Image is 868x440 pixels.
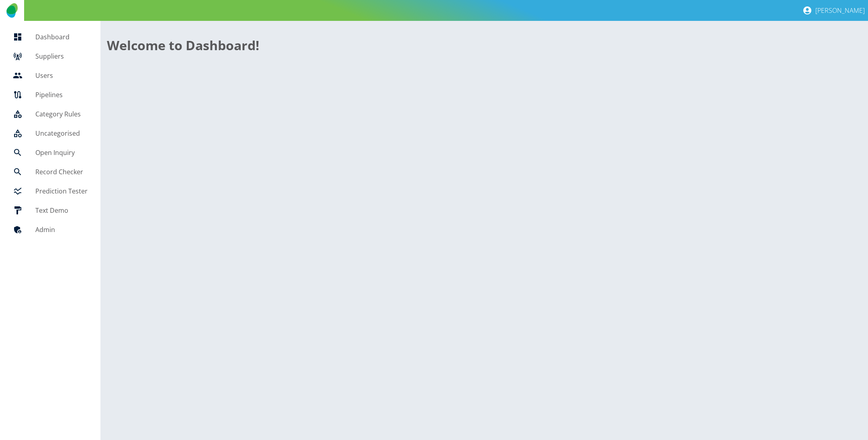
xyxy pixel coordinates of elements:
[815,6,865,15] p: [PERSON_NAME]
[6,85,94,104] a: Pipelines
[107,36,862,55] h1: Welcome to Dashboard!
[6,124,94,143] a: Uncategorised
[6,220,94,239] a: Admin
[799,2,868,18] button: [PERSON_NAME]
[35,206,88,215] h5: Text Demo
[35,71,88,80] h5: Users
[6,201,94,220] a: Text Demo
[35,90,88,100] h5: Pipelines
[35,32,88,42] h5: Dashboard
[6,104,94,124] a: Category Rules
[6,162,94,181] a: Record Checker
[35,128,88,138] h5: Uncategorised
[35,186,88,196] h5: Prediction Tester
[6,3,17,18] img: Logo
[6,181,94,201] a: Prediction Tester
[35,225,88,234] h5: Admin
[6,66,94,85] a: Users
[35,148,88,157] h5: Open Inquiry
[6,143,94,162] a: Open Inquiry
[6,27,94,47] a: Dashboard
[6,47,94,66] a: Suppliers
[35,167,88,177] h5: Record Checker
[35,109,88,119] h5: Category Rules
[35,51,88,61] h5: Suppliers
